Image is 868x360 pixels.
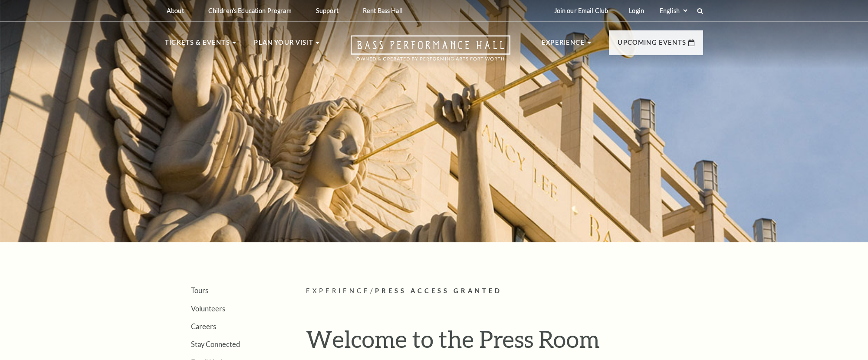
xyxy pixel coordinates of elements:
a: Volunteers [191,304,225,313]
p: Children's Education Program [208,7,292,14]
span: Press Access Granted [375,287,502,294]
p: Plan Your Visit [254,37,313,53]
select: Select: [658,7,689,15]
p: Support [316,7,339,14]
a: Careers [191,322,216,330]
p: Rent Bass Hall [363,7,403,14]
p: Tickets & Events [165,37,230,53]
p: / [306,286,703,297]
p: Upcoming Events [618,37,686,53]
a: Stay Connected [191,340,240,348]
p: Experience [542,37,585,53]
span: Experience [306,287,370,294]
p: About [167,7,184,14]
a: Tours [191,286,208,294]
